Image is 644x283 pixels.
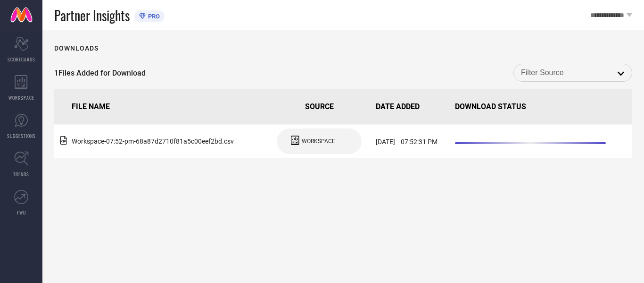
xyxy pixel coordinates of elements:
span: Partner Insights [54,6,130,25]
span: SUGGESTIONS [7,132,36,139]
h1: Downloads [54,44,99,52]
span: FWD [17,209,26,216]
span: [DATE] 07:52:31 PM [376,138,438,146]
th: SOURCE [266,89,372,125]
th: DOWNLOAD STATUS [451,89,632,125]
span: Workspace - 07:52-pm - 68a87d2710f81a5c00eef2bd .csv [72,137,234,145]
span: PRO [146,13,160,20]
th: FILE NAME [54,89,266,125]
span: WORKSPACE [302,138,335,145]
span: SCORECARDS [8,56,35,63]
span: TRENDS [13,171,29,178]
th: DATE ADDED [372,89,451,125]
span: 1 Files Added for Download [54,69,146,77]
span: WORKSPACE [8,94,34,101]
